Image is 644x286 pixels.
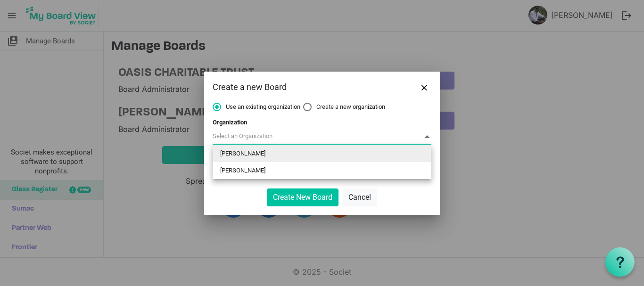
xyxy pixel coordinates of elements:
[213,80,388,94] div: Create a new Board
[213,103,300,111] span: Use an existing organization
[213,162,431,179] li: [PERSON_NAME]
[342,188,377,206] button: Cancel
[417,80,431,94] button: Close
[213,145,431,162] li: [PERSON_NAME]
[213,119,247,126] label: Organization
[303,103,385,111] span: Create a new organization
[267,188,339,206] button: Create New Board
